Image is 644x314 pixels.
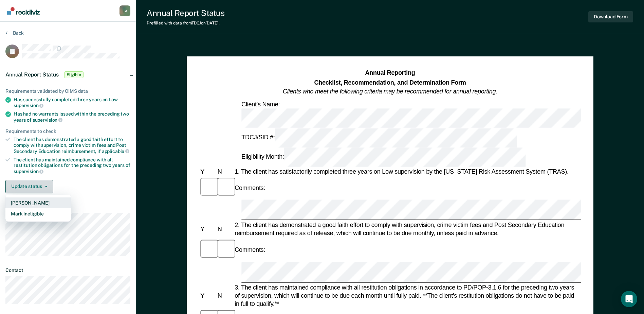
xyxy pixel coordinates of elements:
[14,97,130,108] div: Has successfully completed three years on Low
[621,291,637,307] div: Open Intercom Messenger
[119,5,130,16] div: L A
[216,168,233,176] div: N
[5,30,24,36] button: Back
[14,169,43,174] span: supervision
[14,137,130,154] div: The client has demonstrated a good faith effort to comply with supervision, crime victim fees and...
[64,71,84,78] span: Eligible
[5,267,130,273] dt: Contact
[233,221,581,238] div: 2. The client has demonstrated a good faith effort to comply with supervision, crime victim fees ...
[5,197,71,208] button: [PERSON_NAME]
[5,71,59,78] span: Annual Report Status
[199,168,216,176] div: Y
[102,149,129,154] span: applicable
[233,168,581,176] div: 1. The client has satisfactorily completed three years on Low supervision by the [US_STATE] Risk ...
[283,88,497,95] em: Clients who meet the following criteria may be recommended for annual reporting.
[314,79,466,86] strong: Checklist, Recommendation, and Determination Form
[14,103,43,108] span: supervision
[5,180,53,193] button: Update status
[216,292,233,300] div: N
[14,157,130,174] div: The client has maintained compliance with all restitution obligations for the preceding two years of
[147,21,224,25] div: Prefilled with data from TDCJ on [DATE] .
[7,7,40,15] img: Recidiviz
[233,283,581,308] div: 3. The client has maintained compliance with all restitution obligations in accordance to PD/POP-...
[199,225,216,233] div: Y
[33,117,62,123] span: supervision
[5,208,71,219] button: Mark Ineligible
[5,128,130,134] div: Requirements to check
[233,184,266,192] div: Comments:
[5,88,130,94] div: Requirements validated by OIMS data
[216,225,233,233] div: N
[14,111,130,123] div: Has had no warrants issued within the preceding two years of
[199,292,216,300] div: Y
[147,8,224,18] div: Annual Report Status
[588,11,633,22] button: Download Form
[233,246,266,254] div: Comments:
[240,147,527,167] div: Eligibility Month:
[240,128,518,147] div: TDCJ/SID #:
[365,70,415,76] strong: Annual Reporting
[119,5,130,16] button: Profile dropdown button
